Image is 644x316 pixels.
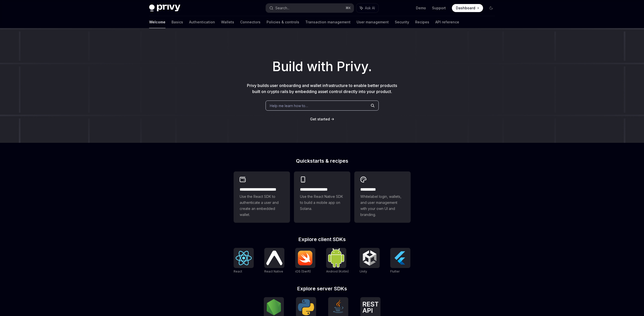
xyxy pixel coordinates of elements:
span: Dashboard [456,6,475,11]
span: Whitelabel login, wallets, and user management with your own UI and branding. [360,194,405,218]
a: **** *****Whitelabel login, wallets, and user management with your own UI and branding. [354,171,411,223]
button: Search...⌘K [266,4,354,13]
img: Python [298,299,314,315]
h2: Explore server SDKs [234,286,411,291]
a: Basics [171,16,183,28]
span: Ask AI [365,6,375,11]
img: React Native [266,251,282,265]
button: Toggle dark mode [487,4,495,12]
a: ReactReact [234,248,254,274]
img: Flutter [392,250,408,266]
a: Get started [310,117,330,122]
a: Connectors [240,16,261,28]
img: React [236,251,252,265]
a: Demo [416,6,426,11]
a: Dashboard [452,4,483,12]
a: FlutterFlutter [390,248,410,274]
span: Get started [310,117,330,121]
a: Authentication [189,16,215,28]
span: React Native [264,269,283,273]
div: Search... [275,5,289,11]
a: Android (Kotlin)Android (Kotlin) [326,248,349,274]
span: Use the React SDK to authenticate a user and create an embedded wallet. [240,194,284,218]
span: Help me learn how to… [270,103,308,108]
span: Flutter [390,269,400,273]
img: NodeJS [266,299,282,315]
a: **** **** **** ***Use the React Native SDK to build a mobile app on Solana. [294,171,350,223]
a: Policies & controls [267,16,299,28]
img: iOS (Swift) [297,250,313,265]
a: Support [432,6,446,11]
a: Wallets [221,16,234,28]
button: Ask AI [356,4,378,13]
a: UnityUnity [360,248,380,274]
a: iOS (Swift)iOS (Swift) [295,248,315,274]
h2: Explore client SDKs [234,237,411,242]
a: React NativeReact Native [264,248,284,274]
img: Unity [362,250,378,266]
a: Recipes [415,16,429,28]
img: dark logo [149,5,180,12]
span: Unity [360,269,367,273]
a: API reference [435,16,459,28]
span: Android (Kotlin) [326,269,349,273]
span: Privy builds user onboarding and wallet infrastructure to enable better products built on crypto ... [247,83,397,94]
span: ⌘ K [346,6,351,10]
span: Use the React Native SDK to build a mobile app on Solana. [300,194,344,212]
h1: Build with Privy. [8,57,636,76]
span: React [234,269,242,273]
img: Java [330,299,346,315]
a: Welcome [149,16,165,28]
img: REST API [362,302,378,313]
img: Android (Kotlin) [328,248,344,267]
a: User management [357,16,389,28]
a: Security [395,16,409,28]
span: iOS (Swift) [295,269,311,273]
h2: Quickstarts & recipes [234,158,411,163]
a: Transaction management [305,16,351,28]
